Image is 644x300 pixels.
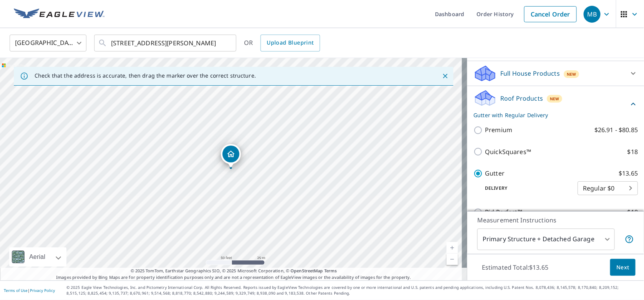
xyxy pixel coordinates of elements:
span: Your report will include the primary structure and a detached garage if one exists. [625,235,634,244]
p: Gutter with Regular Delivery [473,111,629,119]
div: Full House ProductsNew [473,64,638,83]
div: Dropped pin, building 1, Residential property, 1970 Lowery Rd Huntingtown, MD 20639 [221,144,241,168]
div: Roof ProductsNewGutter with Regular Delivery [473,89,638,119]
a: Privacy Policy [30,288,55,293]
span: New [550,96,559,102]
div: MB [584,6,601,23]
p: Estimated Total: $13.65 [476,259,554,276]
a: Terms of Use [4,288,28,293]
span: © 2025 TomTom, Earthstar Geographics SIO, © 2025 Microsoft Corporation, © [131,268,337,274]
a: Current Level 19, Zoom Out [446,254,458,265]
a: Terms [324,268,337,273]
p: Gutter [485,169,505,178]
p: Premium [485,125,512,135]
div: Aerial [27,247,48,267]
a: OpenStreetMap [290,268,323,273]
p: © 2025 Eagle View Technologies, Inc. and Pictometry International Corp. All Rights Reserved. Repo... [66,285,640,296]
p: Check that the address is accurate, then drag the marker over the correct structure. [35,72,256,79]
button: Close [440,71,450,81]
p: $18 [627,147,638,157]
p: Roof Products [500,94,543,103]
div: Primary Structure + Detached Garage [477,229,615,250]
span: Next [616,263,629,272]
div: Aerial [9,247,66,267]
input: Search by address or latitude-longitude [111,32,221,54]
p: QuickSquares™ [485,147,531,157]
p: Full House Products [500,69,560,78]
a: Current Level 19, Zoom In [446,242,458,254]
a: Cancel Order [524,6,577,22]
img: EV Logo [14,8,105,20]
p: Bid Perfect™ [485,207,522,217]
span: Upload Blueprint [267,38,314,48]
div: [GEOGRAPHIC_DATA] [10,32,86,54]
div: OR [244,35,320,51]
p: $18 [627,207,638,217]
button: Next [610,259,636,276]
p: $26.91 - $80.85 [594,125,638,135]
div: Regular $0 [578,177,638,199]
a: Upload Blueprint [261,35,320,51]
p: Measurement Instructions [477,215,634,225]
p: | [4,288,55,293]
p: $13.65 [619,169,638,178]
span: New [567,71,576,77]
p: Delivery [473,185,578,192]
